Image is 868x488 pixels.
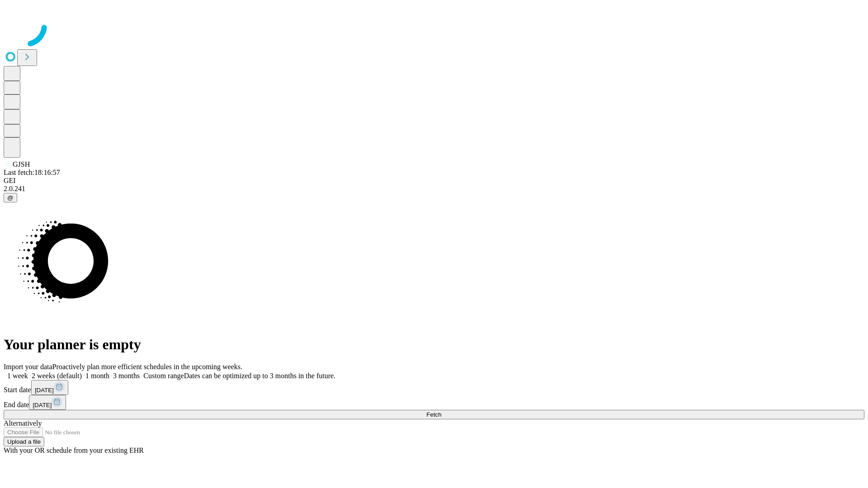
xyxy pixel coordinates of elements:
[184,372,335,380] span: Dates can be optimized up to 3 months in the future.
[4,395,864,410] div: End date
[4,446,144,454] span: With your OR schedule from your existing EHR
[4,185,864,193] div: 2.0.241
[7,194,14,201] span: @
[426,411,441,418] span: Fetch
[13,160,30,168] span: GJSH
[4,193,17,202] button: @
[113,372,140,380] span: 3 months
[4,419,42,427] span: Alternatively
[4,363,52,371] span: Import your data
[33,402,52,408] span: [DATE]
[7,372,28,380] span: 1 week
[4,336,864,353] h1: Your planner is empty
[4,177,864,185] div: GEI
[4,410,864,419] button: Fetch
[4,380,864,395] div: Start date
[4,437,44,446] button: Upload a file
[35,387,54,394] span: [DATE]
[52,363,242,371] span: Proactively plan more efficient schedules in the upcoming weeks.
[143,372,184,380] span: Custom range
[85,372,109,380] span: 1 month
[32,372,82,380] span: 2 weeks (default)
[4,169,60,176] span: Last fetch: 18:16:57
[29,395,66,410] button: [DATE]
[31,380,68,395] button: [DATE]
